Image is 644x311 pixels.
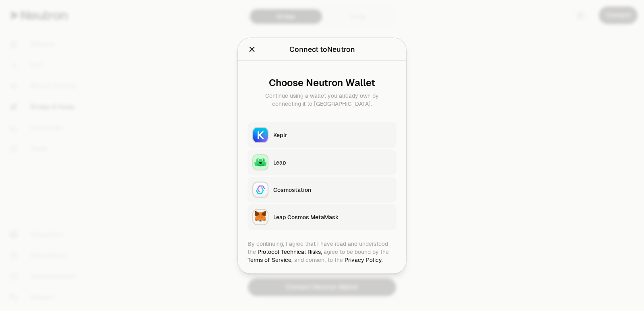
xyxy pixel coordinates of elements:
div: Keplr [273,131,392,139]
div: Continue using a wallet you already own by connecting it to [GEOGRAPHIC_DATA]. [254,91,390,107]
a: Privacy Policy. [345,256,383,263]
a: Terms of Service, [248,256,293,263]
img: Leap Cosmos MetaMask [253,210,268,224]
button: Close [248,43,256,55]
div: Leap Cosmos MetaMask [273,213,392,221]
img: Leap [253,155,268,169]
div: Leap [273,158,392,166]
button: Leap Cosmos MetaMaskLeap Cosmos MetaMask [248,204,396,230]
div: By continuing, I agree that I have read and understood the agree to be bound by the and consent t... [248,239,396,264]
img: Cosmostation [253,182,268,197]
button: KeplrKeplr [248,122,396,148]
div: Cosmostation [273,185,392,194]
img: Keplr [253,128,268,142]
a: Protocol Technical Risks, [258,248,322,255]
button: LeapLeap [248,149,396,175]
div: Connect to Neutron [289,43,355,55]
div: Choose Neutron Wallet [254,77,390,88]
button: CosmostationCosmostation [248,177,396,202]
